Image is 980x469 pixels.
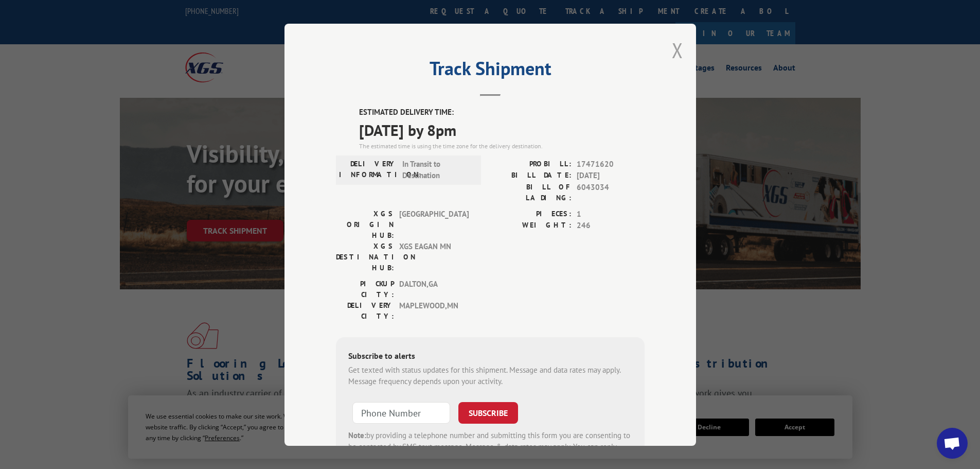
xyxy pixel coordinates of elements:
[490,158,572,170] label: PROBILL:
[352,402,450,423] input: Phone Number
[490,170,572,182] label: BILL DATE:
[490,208,572,220] label: PIECES:
[359,141,645,150] div: The estimated time is using the time zone for the delivery destination.
[336,208,394,240] label: XGS ORIGIN HUB:
[348,349,632,364] div: Subscribe to alerts
[359,118,645,141] span: [DATE] by 8pm
[672,37,683,64] button: Close modal
[399,208,469,240] span: [GEOGRAPHIC_DATA]
[577,208,645,220] span: 1
[336,300,394,321] label: DELIVERY CITY:
[399,278,469,300] span: DALTON , GA
[348,364,632,387] div: Get texted with status updates for this shipment. Message and data rates may apply. Message frequ...
[348,430,366,440] strong: Note:
[577,170,645,182] span: [DATE]
[490,181,572,203] label: BILL OF LADING:
[577,158,645,170] span: 17471620
[336,61,645,81] h2: Track Shipment
[348,429,632,464] div: by providing a telephone number and submitting this form you are consenting to be contacted by SM...
[399,240,469,273] span: XGS EAGAN MN
[399,300,469,321] span: MAPLEWOOD , MN
[336,240,394,273] label: XGS DESTINATION HUB:
[577,220,645,232] span: 246
[490,220,572,232] label: WEIGHT:
[336,278,394,300] label: PICKUP CITY:
[458,402,518,423] button: SUBSCRIBE
[339,158,397,181] label: DELIVERY INFORMATION:
[402,158,472,181] span: In Transit to Destination
[359,107,645,118] label: ESTIMATED DELIVERY TIME:
[937,428,968,459] div: Open chat
[577,181,645,203] span: 6043034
